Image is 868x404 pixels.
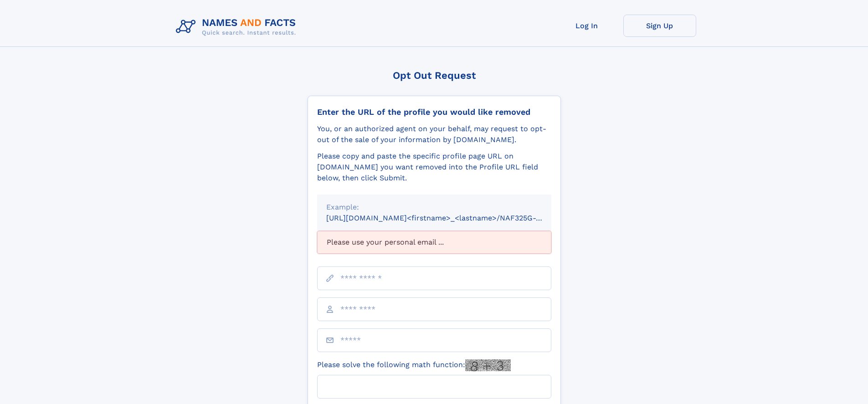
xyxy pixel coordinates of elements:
a: Log In [550,15,623,37]
div: Opt Out Request [308,70,561,81]
img: Logo Names and Facts [172,15,303,39]
div: You, or an authorized agent on your behalf, may request to opt-out of the sale of your informatio... [317,123,551,145]
div: Please use your personal email ... [317,231,551,254]
small: [URL][DOMAIN_NAME]<firstname>_<lastname>/NAF325G-xxxxxxxx [326,214,569,222]
a: Sign Up [623,15,696,37]
div: Please copy and paste the specific profile page URL on [DOMAIN_NAME] you want removed into the Pr... [317,151,551,184]
label: Please solve the following math function: [317,359,511,371]
div: Example: [326,202,542,213]
div: Enter the URL of the profile you would like removed [317,107,551,117]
